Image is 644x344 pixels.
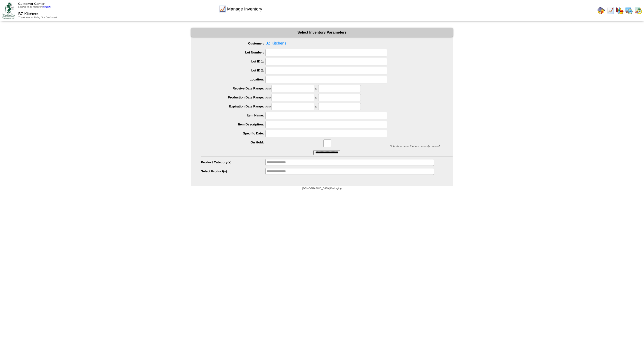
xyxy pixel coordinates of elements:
[201,69,265,72] label: Lot ID 2:
[201,40,453,47] span: BZ Kitchens
[302,187,342,190] span: [DEMOGRAPHIC_DATA] Packaging
[315,96,317,99] span: to
[18,12,39,16] span: BZ Kitchens
[201,132,265,135] label: Specific Date:
[201,60,265,63] label: Lot ID 1:
[2,2,15,18] img: ZoRoCo_Logo(Green%26Foil)%20jpg.webp
[201,87,265,90] label: Receive Date Range:
[265,96,271,99] span: from
[227,7,262,12] span: Manage Inventory
[201,78,265,81] label: Location:
[201,169,265,173] label: Select Product(s):
[315,105,317,108] span: to
[201,123,265,126] label: Item Description:
[201,96,265,99] label: Production Date Range:
[201,51,265,54] label: Lot Number:
[201,141,265,144] label: On Hold:
[191,28,453,37] div: Select Inventory Parameters
[201,105,265,108] label: Expiration Date Range:
[597,7,605,14] img: home.gif
[201,114,265,117] label: Item Name:
[265,105,271,108] span: from
[218,5,226,13] img: line_graph.gif
[616,7,624,14] img: graph.gif
[390,145,440,148] span: Only show items that are currently on hold.
[18,16,57,19] span: Thank You for Being Our Customer!
[201,42,265,45] label: Customer:
[18,6,51,8] span: Logged in as Mpreston
[201,160,265,164] label: Product Category(s):
[607,7,614,14] img: line_graph.gif
[265,87,271,90] span: from
[634,7,642,14] img: calendarinout.gif
[43,6,51,8] a: (logout)
[625,7,633,14] img: calendarprod.gif
[18,2,45,6] span: Customer Center
[315,87,317,90] span: to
